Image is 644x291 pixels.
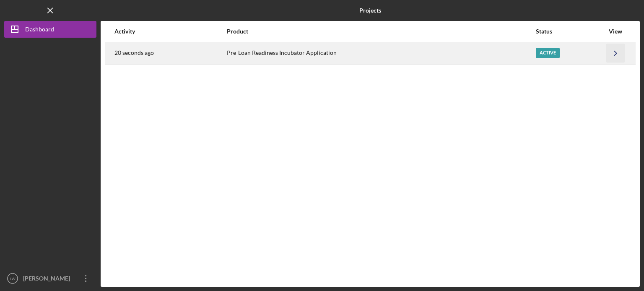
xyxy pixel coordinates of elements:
[227,28,535,35] div: Product
[359,7,381,14] b: Projects
[536,28,604,35] div: Status
[227,43,535,64] div: Pre-Loan Readiness Incubator Application
[21,270,75,289] div: [PERSON_NAME]
[605,28,626,35] div: View
[25,21,54,40] div: Dashboard
[4,21,96,38] button: Dashboard
[10,276,16,281] text: LW
[536,48,560,58] div: Active
[114,49,154,56] time: 2025-08-13 04:51
[114,28,226,35] div: Activity
[4,270,96,287] button: LW[PERSON_NAME]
